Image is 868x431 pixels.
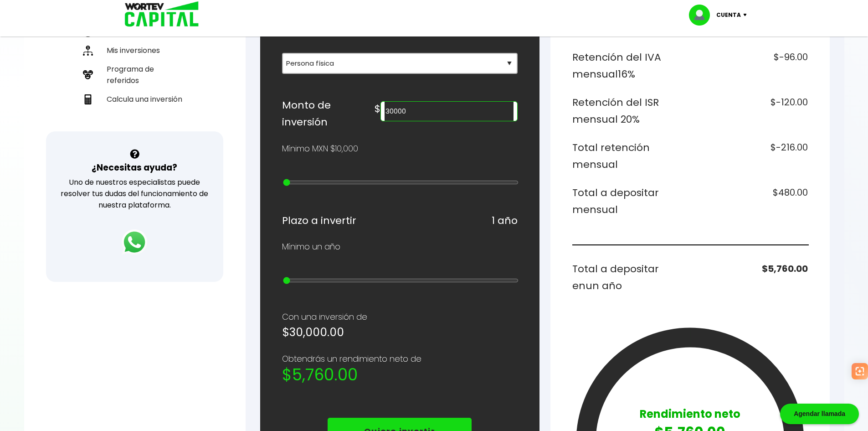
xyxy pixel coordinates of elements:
img: icon-down [741,14,753,16]
h6: Total a depositar en un año [572,260,687,295]
h6: $5,760.00 [693,260,808,295]
p: Con una inversión de [282,310,518,324]
h6: Retención del IVA mensual 16% [572,49,687,83]
h2: $5,760.00 [282,366,518,384]
h6: $-216.00 [693,139,808,173]
h3: ¿Necesitas ayuda? [92,161,177,174]
h5: $30,000.00 [282,324,518,341]
a: Calcula una inversión [79,90,190,109]
p: Obtendrás un rendimiento neto de [282,352,518,366]
p: Mínimo MXN $10,000 [282,142,358,156]
img: inversiones-icon.6695dc30.svg [83,46,93,56]
a: Mis inversiones [79,41,190,60]
img: profile-image [689,5,716,26]
p: Cuenta [716,8,741,22]
h6: 1 año [492,212,518,229]
h6: $ [375,100,380,118]
img: recomiendanos-icon.9b8e9327.svg [83,70,93,80]
a: Programa de referidos [79,60,190,90]
h6: $480.00 [693,184,808,218]
img: logos_whatsapp-icon.242b2217.svg [122,229,147,255]
h6: Monto de inversión [282,97,375,131]
p: Uno de nuestros especialistas puede resolver tus dudas del funcionamiento de nuestra plataforma. [58,177,211,211]
div: Agendar llamada [780,404,859,424]
p: Mínimo un año [282,240,340,254]
h6: $-120.00 [693,94,808,128]
h6: $-96.00 [693,49,808,83]
h6: Retención del ISR mensual 20% [572,94,687,128]
h6: Total retención mensual [572,139,687,173]
h6: Plazo a invertir [282,212,356,229]
h6: Total a depositar mensual [572,184,687,218]
img: calculadora-icon.17d418c4.svg [83,94,93,104]
p: Rendimiento neto [640,406,740,422]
